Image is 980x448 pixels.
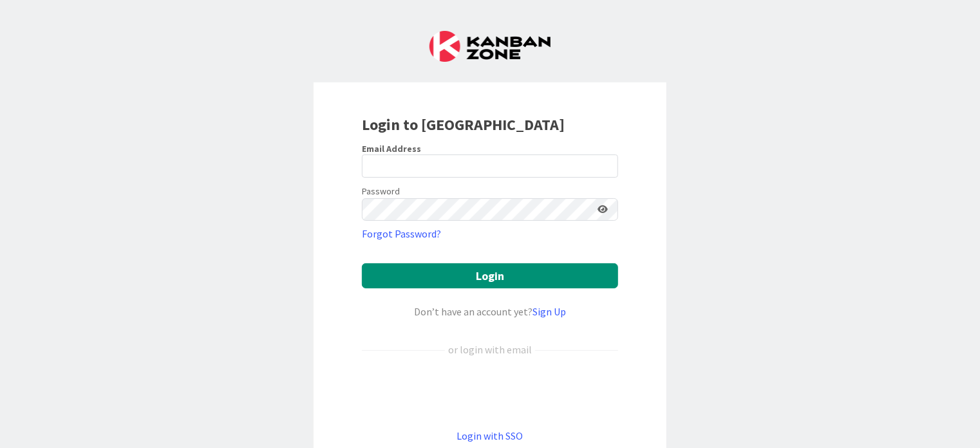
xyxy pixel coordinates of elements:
button: Login [362,263,618,288]
div: Don’t have an account yet? [362,304,618,319]
label: Email Address [362,143,421,154]
a: Sign Up [532,305,566,318]
a: Login with SSO [457,429,523,442]
img: Kanban Zone [429,31,551,62]
a: Forgot Password? [362,226,441,241]
div: or login with email [445,342,535,357]
label: Password [362,185,400,198]
iframe: Knop Inloggen met Google [355,378,625,407]
keeper-lock: Open Keeper Popup [596,158,612,174]
b: Login to [GEOGRAPHIC_DATA] [362,115,565,135]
